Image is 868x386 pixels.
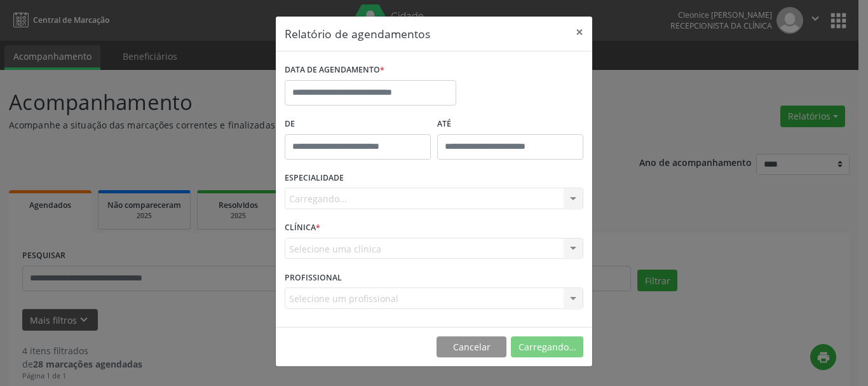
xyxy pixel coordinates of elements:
label: DATA DE AGENDAMENTO [285,60,384,80]
label: ESPECIALIDADE [285,169,344,188]
label: ATÉ [437,114,583,134]
button: Close [567,17,592,48]
button: Cancelar [437,336,506,358]
h5: Relatório de agendamentos [285,25,430,42]
label: PROFISSIONAL [285,268,342,287]
label: De [285,114,431,134]
button: Carregando... [511,336,583,358]
label: CLÍNICA [285,218,320,238]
